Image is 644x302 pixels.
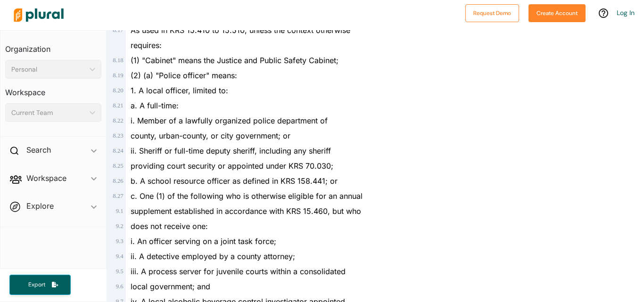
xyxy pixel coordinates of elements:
span: 9 . 2 [116,223,124,229]
span: 8 . 26 [113,178,123,184]
a: Request Demo [465,8,519,17]
span: (1) "Cabinet" means the Justice and Public Safety Cabinet; [131,56,339,65]
span: 8 . 27 [113,193,123,199]
span: ii. A detective employed by a county attorney; [131,252,295,261]
span: 1. A local officer, limited to: [131,86,228,95]
span: county, urban-county, or city government; or [131,131,290,140]
a: Log In [617,8,635,17]
span: i. Member of a lawfully organized police department of [131,116,328,125]
span: b. A school resource officer as defined in KRS 158.441; or [131,176,338,186]
span: local government; and [131,282,210,291]
button: Request Demo [465,4,519,22]
span: 9 . 4 [116,253,124,260]
h2: Search [26,145,51,155]
span: 8 . 19 [113,72,123,79]
a: Create Account [528,8,586,17]
div: Current Team [11,108,86,118]
span: 8 . 24 [113,147,123,154]
span: 9 . 5 [116,268,124,275]
span: 9 . 1 [116,208,124,214]
span: (2) (a) "Police officer" means: [131,71,237,80]
span: does not receive one: [131,221,208,231]
span: 8 . 21 [113,102,123,109]
span: 9 . 3 [116,238,124,245]
span: supplement established in accordance with KRS 15.460, but who [131,206,361,216]
h3: Organization [5,35,101,56]
div: Personal [11,65,86,74]
span: 8 . 25 [113,163,123,169]
h3: Workspace [5,79,101,99]
button: Create Account [528,4,586,22]
span: 9 . 6 [116,283,124,290]
span: Export [22,281,52,289]
span: c. One (1) of the following who is otherwise eligible for an annual [131,191,363,201]
span: providing court security or appointed under KRS 70.030; [131,161,333,171]
span: a. A full-time: [131,101,179,110]
button: Export [9,275,71,295]
span: iii. A process server for juvenile courts within a consolidated [131,267,346,276]
span: 8 . 22 [113,117,123,124]
span: ii. Sheriff or full-time deputy sheriff, including any sheriff [131,146,331,155]
span: 8 . 23 [113,132,123,139]
span: 8 . 20 [113,87,123,94]
span: 8 . 18 [113,57,123,64]
span: i. An officer serving on a joint task force; [131,237,276,246]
